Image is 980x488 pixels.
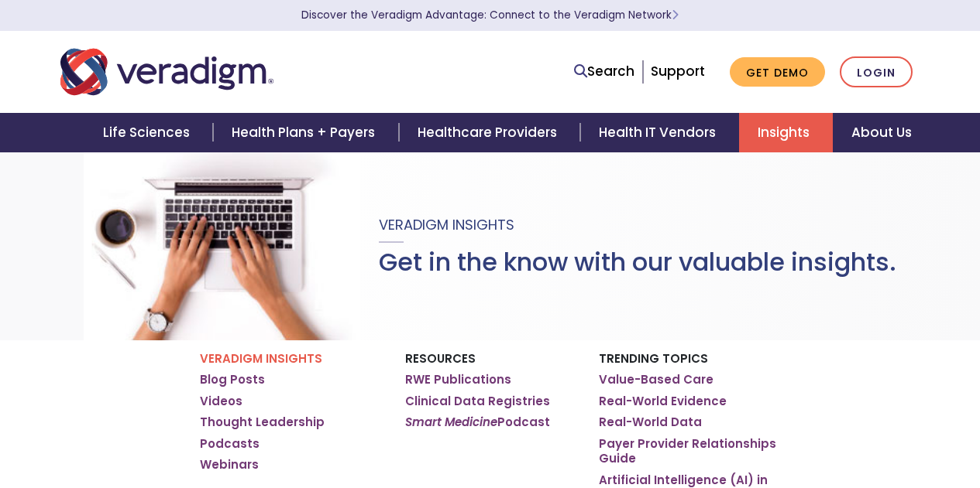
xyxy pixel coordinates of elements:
[405,414,497,430] em: Smart Medicine
[599,372,714,387] a: Value-Based Care
[672,8,679,22] span: Learn More
[200,372,265,387] a: Blog Posts
[405,415,550,430] a: Smart MedicinePodcast
[833,113,930,152] a: About Us
[405,372,511,387] a: RWE Publications
[730,57,825,87] a: Get Demo
[599,436,781,466] a: Payer Provider Relationships Guide
[84,113,213,152] a: Life Sciences
[301,8,679,22] a: Discover the Veradigm Advantage: Connect to the Veradigm NetworkLearn More
[60,46,273,97] img: Veradigm logo
[200,394,242,409] a: Videos
[580,113,739,152] a: Health IT Vendors
[599,415,702,430] a: Real-World Data
[200,436,260,452] a: Podcasts
[399,113,580,152] a: Healthcare Providers
[405,394,550,409] a: Clinical Data Registries
[379,215,514,234] span: Veradigm Insights
[574,61,634,82] a: Search
[200,457,259,473] a: Webinars
[379,247,896,277] h1: Get in the know with our valuable insights.
[599,394,727,409] a: Real-World Evidence
[213,113,398,152] a: Health Plans + Payers
[651,62,705,80] a: Support
[840,56,913,88] a: Login
[200,415,325,430] a: Thought Leadership
[739,113,833,152] a: Insights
